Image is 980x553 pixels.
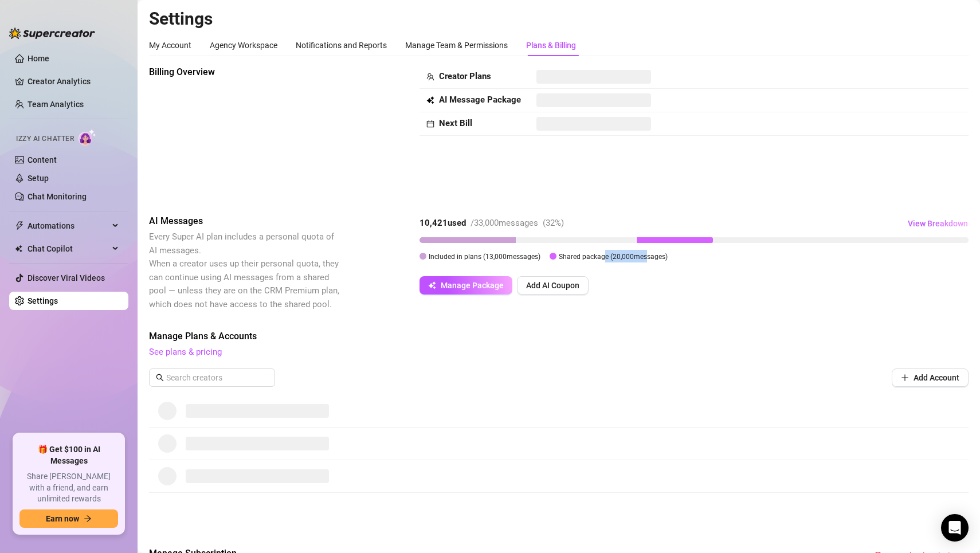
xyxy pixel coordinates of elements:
[517,276,589,295] button: Add AI Coupon
[420,276,512,295] button: Manage Package
[901,374,909,382] span: plus
[28,100,84,109] a: Team Analytics
[28,273,105,283] a: Discover Viral Videos
[28,54,49,63] a: Home
[28,155,57,164] a: Content
[149,8,969,30] h2: Settings
[941,514,969,542] div: Open Intercom Messenger
[46,514,79,523] span: Earn now
[15,245,22,253] img: Chat Copilot
[907,214,969,233] button: View Breakdown
[28,174,49,183] a: Setup
[149,232,339,309] span: Every Super AI plan includes a personal quota of AI messages. When a creator uses up their person...
[296,39,387,52] div: Notifications and Reports
[914,373,959,382] span: Add Account
[19,509,118,528] button: Earn nowarrow-right
[28,72,119,91] a: Creator Analytics
[526,39,576,52] div: Plans & Billing
[426,120,434,128] span: calendar
[471,218,538,228] span: / 33,000 messages
[19,444,118,466] span: 🎁 Get $100 in AI Messages
[156,374,164,382] span: search
[15,221,24,230] span: thunderbolt
[9,28,95,39] img: logo-BBDzfeDw.svg
[559,253,668,261] span: Shared package ( 20,000 messages)
[439,118,472,128] strong: Next Bill
[210,39,277,52] div: Agency Workspace
[28,192,87,201] a: Chat Monitoring
[28,240,109,258] span: Chat Copilot
[439,95,521,105] strong: AI Message Package
[908,219,968,228] span: View Breakdown
[149,330,969,343] span: Manage Plans & Accounts
[526,281,579,290] span: Add AI Coupon
[84,515,92,523] span: arrow-right
[149,39,191,52] div: My Account
[149,214,342,228] span: AI Messages
[892,368,969,387] button: Add Account
[149,65,342,79] span: Billing Overview
[439,71,491,81] strong: Creator Plans
[405,39,508,52] div: Manage Team & Permissions
[149,347,222,357] a: See plans & pricing
[166,371,259,384] input: Search creators
[16,134,74,144] span: Izzy AI Chatter
[441,281,504,290] span: Manage Package
[28,296,58,305] a: Settings
[420,218,466,228] strong: 10,421 used
[79,129,96,146] img: AI Chatter
[543,218,564,228] span: ( 32 %)
[28,217,109,235] span: Automations
[429,253,540,261] span: Included in plans ( 13,000 messages)
[426,73,434,81] span: team
[19,471,118,505] span: Share [PERSON_NAME] with a friend, and earn unlimited rewards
